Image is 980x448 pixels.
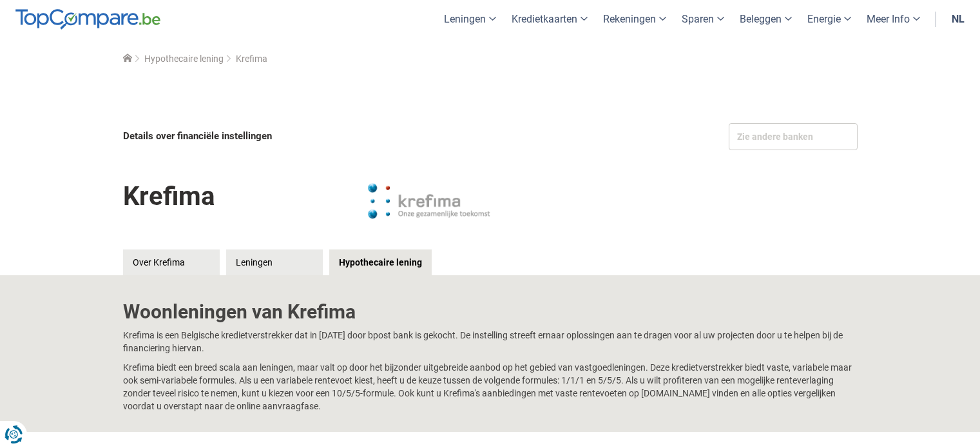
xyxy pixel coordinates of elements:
div: Zie andere banken [729,123,858,150]
p: Krefima biedt een breed scala aan leningen, maar valt op door het bijzonder uitgebreide aanbod op... [123,361,858,413]
p: Krefima is een Belgische kredietverstrekker dat in [DATE] door bpost bank is gekocht. De instelli... [123,329,858,355]
a: Home [123,54,132,64]
img: TopCompare [15,9,160,30]
img: Krefima [365,169,494,233]
a: Hypothecaire lening [144,54,224,64]
a: Hypothecaire lening [329,249,432,275]
a: Over Krefima [123,249,220,275]
b: Woonleningen van Krefima [123,300,356,323]
a: Leningen [226,249,323,275]
span: Krefima [236,54,267,64]
div: Details over financiële instellingen [123,123,486,150]
h1: Krefima [123,172,215,220]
